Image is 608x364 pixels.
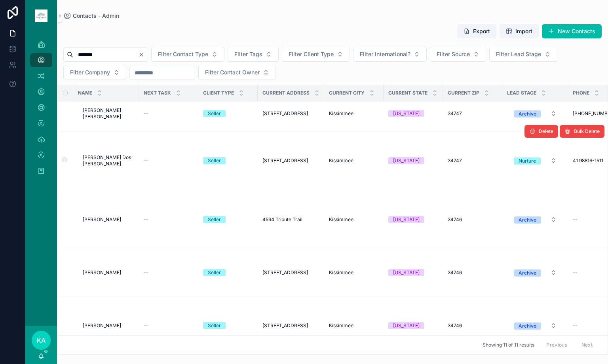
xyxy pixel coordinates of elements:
div: [US_STATE] [393,157,420,164]
span: -- [144,110,148,117]
span: [STREET_ADDRESS] [262,110,308,117]
button: Select Button [507,265,563,280]
a: -- [144,110,194,117]
a: Select Button [507,153,563,168]
span: Current State [388,90,427,96]
button: Bulk Delete [560,125,604,138]
span: -- [144,322,148,329]
a: [PERSON_NAME] [83,216,134,223]
button: Select Button [489,47,557,62]
a: 34746 [448,322,498,329]
span: [STREET_ADDRESS] [262,157,308,164]
span: KA [37,336,46,345]
a: Kissimmee [329,322,379,329]
a: New Contacts [542,24,602,38]
span: -- [573,322,578,329]
div: Seller [208,322,221,329]
a: -- [144,322,194,329]
a: [US_STATE] [388,269,438,276]
span: Lead Stage [507,90,536,96]
span: Filter Lead Stage [496,50,541,58]
a: 34746 [448,216,498,223]
span: Client Type [203,90,234,96]
a: Select Button [507,212,563,227]
button: Select Button [507,212,563,227]
span: Filter Source [437,50,470,58]
button: Select Button [228,47,279,62]
span: Kissimmee [329,216,353,223]
a: [PERSON_NAME] [83,269,134,276]
span: Filter International? [360,50,410,58]
span: Filter Contact Owner [205,68,260,76]
img: App logo [35,9,47,22]
a: Seller [203,216,253,223]
span: Filter Company [70,68,110,76]
div: Seller [208,269,221,276]
button: Select Button [198,65,276,80]
span: Current Zip [448,90,479,96]
button: Select Button [507,106,563,121]
a: 34747 [448,157,498,164]
div: [US_STATE] [393,269,420,276]
a: Kissimmee [329,269,379,276]
div: [US_STATE] [393,110,420,117]
div: Archive [519,322,536,330]
a: Kissimmee [329,157,379,164]
span: -- [144,269,148,276]
div: scrollable content [25,32,57,188]
span: -- [573,216,578,223]
a: [US_STATE] [388,157,438,164]
a: [PERSON_NAME] [83,322,134,329]
a: [STREET_ADDRESS] [262,110,319,117]
span: 34747 [448,157,462,164]
span: -- [144,216,148,223]
span: Contacts - Admin [73,12,119,20]
a: 4594 Tribute Trail [262,216,319,223]
a: [STREET_ADDRESS] [262,322,319,329]
a: Select Button [507,106,563,121]
a: -- [144,216,194,223]
span: [PERSON_NAME] [83,269,121,276]
div: Nurture [519,157,536,165]
span: Import [515,27,532,35]
a: [US_STATE] [388,216,438,223]
a: Select Button [507,318,563,333]
span: Kissimmee [329,269,353,276]
div: [US_STATE] [393,322,420,329]
button: Export [457,24,496,38]
span: Kissimmee [329,110,353,117]
a: [US_STATE] [388,322,438,329]
a: [US_STATE] [388,110,438,117]
span: 34747 [448,110,462,117]
button: Select Button [151,47,224,62]
span: Name [78,90,92,96]
span: Current Address [262,90,310,96]
button: Delete [524,125,558,138]
a: [STREET_ADDRESS] [262,269,319,276]
a: 34747 [448,110,498,117]
span: -- [573,269,578,276]
a: [PERSON_NAME] Dos [PERSON_NAME] [83,154,134,167]
button: Import [500,24,539,38]
a: Seller [203,269,253,276]
a: Seller [203,110,253,117]
button: Select Button [507,318,563,333]
span: [STREET_ADDRESS] [262,322,308,329]
span: [STREET_ADDRESS] [262,269,308,276]
button: Select Button [353,47,427,62]
div: Archive [519,110,536,118]
a: 34746 [448,269,498,276]
span: 34746 [448,216,462,223]
span: 41 98816-1511 [573,157,603,164]
div: [US_STATE] [393,216,420,223]
span: Filter Tags [234,50,262,58]
button: Select Button [63,65,126,80]
span: Kissimmee [329,322,353,329]
span: Filter Contact Type [158,50,208,58]
a: Seller [203,157,253,164]
button: Select Button [430,47,486,62]
span: [PERSON_NAME] [83,216,121,223]
button: Select Button [282,47,350,62]
span: [PERSON_NAME] [PERSON_NAME] [83,107,134,120]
